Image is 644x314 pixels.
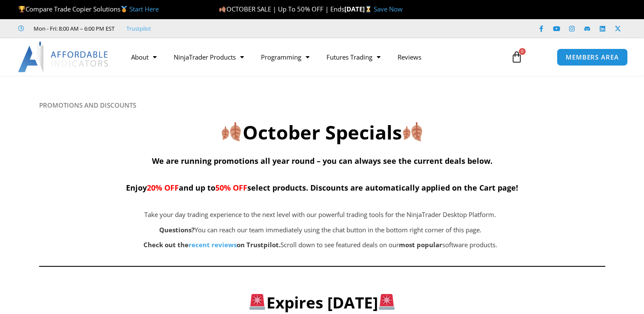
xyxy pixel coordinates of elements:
[123,47,165,67] a: About
[18,42,109,72] img: LogoAI | Affordable Indicators – NinjaTrader
[219,6,226,12] img: 🍂
[31,23,114,34] span: Mon - Fri: 8:00 AM – 6:00 PM EST
[126,23,151,34] a: Trustpilot
[39,101,605,109] h6: PROMOTIONS AND DISCOUNTS
[123,47,503,67] nav: Menu
[379,294,395,310] img: 🚨
[82,239,559,251] p: Scroll down to see featured deals on our software products.
[121,6,127,12] img: 🥇
[519,48,526,55] span: 0
[219,5,344,13] span: OCTOBER SALE | Up To 50% OFF | Ends
[18,5,159,13] span: Compare Trade Copier Solutions
[143,240,280,249] strong: Check out the on Trustpilot.
[189,240,237,249] a: recent reviews
[318,47,389,67] a: Futures Trading
[53,292,591,313] h3: Expires [DATE]
[126,183,518,193] span: Enjoy and up to select products. Discounts are automatically applied on the Cart page!
[557,49,628,66] a: MEMBERS AREA
[399,240,442,249] b: most popular
[152,156,492,166] span: We are running promotions all year round – you can always see the current deals below.
[222,122,241,141] img: 🍂
[498,45,535,69] a: 0
[19,6,25,12] img: 🏆
[249,294,265,310] img: 🚨
[82,224,559,236] p: You can reach our team immediately using the chat button in the bottom right corner of this page.
[159,226,195,234] strong: Questions?
[129,5,159,13] a: Start Here
[165,47,252,67] a: NinjaTrader Products
[252,47,318,67] a: Programming
[374,5,403,13] a: Save Now
[144,210,496,219] span: Take your day trading experience to the next level with our powerful trading tools for the NinjaT...
[566,54,619,60] span: MEMBERS AREA
[389,47,430,67] a: Reviews
[215,183,247,193] span: 50% OFF
[344,5,374,13] strong: [DATE]
[403,122,422,141] img: 🍂
[147,183,179,193] span: 20% OFF
[365,6,372,12] img: ⌛
[39,120,605,145] h2: October Specials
